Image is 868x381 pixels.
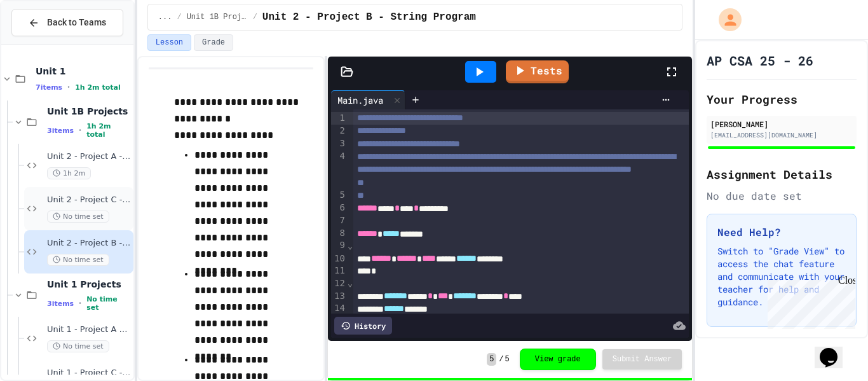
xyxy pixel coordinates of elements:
[331,290,347,303] div: 13
[331,150,347,188] div: 4
[331,137,347,150] div: 3
[86,295,131,312] span: No time set
[707,90,857,108] h2: Your Progress
[520,349,596,370] button: View grade
[347,278,353,288] span: Fold line
[707,188,857,204] div: No due date set
[79,298,81,308] span: •
[47,279,131,290] span: Unit 1 Projects
[47,151,131,162] span: Unit 2 - Project A - My Shape
[506,60,569,83] a: Tests
[47,195,131,205] span: Unit 2 - Project C - Round Things
[707,52,813,69] h1: AP CSA 25 - 26
[331,202,347,214] div: 6
[331,125,347,137] div: 2
[763,275,855,329] iframe: chat widget
[47,167,91,179] span: 1h 2m
[331,277,347,290] div: 12
[331,265,347,277] div: 11
[602,349,682,370] button: Submit Answer
[47,368,131,378] span: Unit 1 - Project C - Dooflingies
[262,10,476,25] span: Unit 2 - Project B - String Program
[47,127,74,135] span: 3 items
[707,165,857,183] h2: Assignment Details
[334,317,392,335] div: History
[331,214,347,227] div: 7
[253,12,257,22] span: /
[187,12,248,22] span: Unit 1B Projects
[47,254,109,266] span: No time set
[47,300,74,308] span: 3 items
[815,330,855,368] iframe: chat widget
[347,240,353,251] span: Fold line
[331,112,347,125] div: 1
[717,245,846,308] p: Switch to "Grade View" to access the chat feature and communicate with your teacher for help and ...
[47,238,131,249] span: Unit 2 - Project B - String Program
[67,82,70,92] span: •
[710,130,853,140] div: [EMAIL_ADDRESS][DOMAIN_NAME]
[47,340,109,352] span: No time set
[75,83,121,92] span: 1h 2m total
[505,354,510,364] span: 5
[86,122,131,139] span: 1h 2m total
[177,12,181,22] span: /
[331,227,347,240] div: 8
[613,354,672,364] span: Submit Answer
[158,12,172,22] span: ...
[331,253,347,265] div: 10
[331,90,405,109] div: Main.java
[47,211,109,223] span: No time set
[710,118,853,130] div: [PERSON_NAME]
[331,239,347,252] div: 9
[36,66,131,77] span: Unit 1
[717,225,846,240] h3: Need Help?
[47,106,131,117] span: Unit 1B Projects
[11,9,123,36] button: Back to Teams
[5,5,88,81] div: Chat with us now!Close
[36,83,62,92] span: 7 items
[487,353,496,366] span: 5
[331,302,347,315] div: 14
[47,16,106,29] span: Back to Teams
[331,94,390,107] div: Main.java
[499,354,503,364] span: /
[147,34,191,51] button: Lesson
[47,324,131,335] span: Unit 1 - Project A FACE PAINTER
[705,5,745,34] div: My Account
[79,125,81,135] span: •
[331,189,347,202] div: 5
[194,34,233,51] button: Grade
